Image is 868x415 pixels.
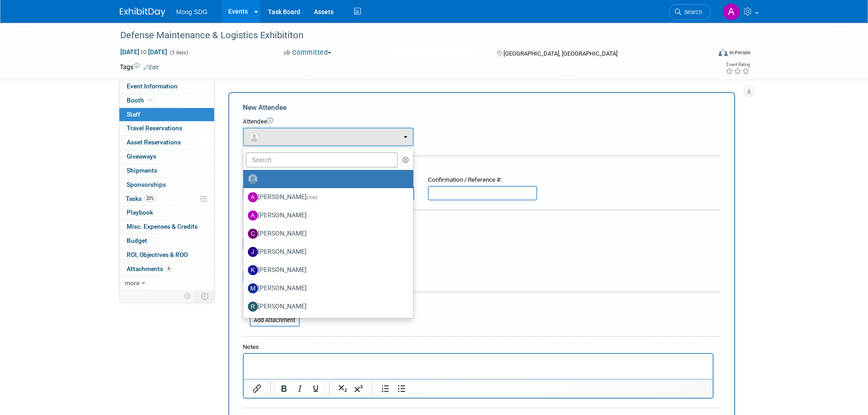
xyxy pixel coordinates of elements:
span: [GEOGRAPHIC_DATA], [GEOGRAPHIC_DATA] [503,50,617,57]
input: Search [246,152,398,168]
img: A.jpg [248,210,258,220]
span: Event Information [127,82,178,90]
a: ROI, Objectives & ROO [119,248,214,262]
div: New Attendee [243,102,720,113]
span: Playbook [127,209,153,216]
span: Sponsorships [127,181,166,188]
span: 20% [144,195,156,202]
a: Asset Reservations [119,136,214,149]
a: Playbook [119,206,214,220]
div: In-Person [729,49,750,56]
span: Misc. Expenses & Credits [127,223,198,230]
a: Search [669,4,711,20]
button: Numbered list [378,382,393,395]
img: ALYSSA Szal [723,3,740,20]
a: Giveaways [119,150,214,164]
span: Attachments [127,265,172,272]
div: Event Rating [725,62,750,67]
a: Attachments6 [119,262,214,276]
label: [PERSON_NAME] [248,263,404,277]
img: K.jpg [248,265,258,275]
td: Tags [120,62,159,72]
button: Bullet list [394,382,409,395]
td: Toggle Event Tabs [195,290,214,302]
button: Subscript [335,382,350,395]
span: Tasks [126,195,156,202]
label: [PERSON_NAME] [248,208,404,223]
label: [PERSON_NAME] [248,190,404,205]
span: ROI, Objectives & ROO [127,251,188,258]
span: Travel Reservations [127,124,182,132]
a: Booth [119,94,214,108]
span: Asset Reservations [127,138,181,146]
span: Budget [127,237,147,244]
button: Superscript [351,382,366,395]
div: Attendee [243,118,720,126]
td: Personalize Event Tab Strip [180,290,196,302]
a: Travel Reservations [119,122,214,135]
a: Event Information [119,80,214,93]
a: Sponsorships [119,178,214,192]
span: Giveaways [127,153,156,160]
span: (3 days) [169,50,188,56]
span: [DATE] [DATE] [120,48,168,56]
span: Search [681,9,702,15]
label: [PERSON_NAME] [248,281,404,296]
button: Italic [292,382,308,395]
span: Shipments [127,167,157,174]
span: to [139,48,148,56]
div: Registration / Ticket Info (optional) [243,162,720,171]
iframe: Rich Text Area [244,354,713,379]
span: Moog SDG [176,8,208,15]
img: ExhibitDay [120,8,165,17]
label: [PERSON_NAME] [248,299,404,314]
button: Committed [281,48,335,57]
button: Underline [308,382,324,395]
div: Event Format [657,47,751,61]
div: Defense Maintenance & Logistics Exhibititon [117,27,697,44]
a: Budget [119,234,214,248]
img: Format-Inperson.png [719,49,728,56]
span: (me) [307,194,318,200]
img: M.jpg [248,283,258,293]
button: Insert/edit link [249,382,265,395]
a: Misc. Expenses & Credits [119,220,214,234]
div: Notes [243,343,714,352]
label: [PERSON_NAME] [248,245,404,259]
span: more [125,279,139,287]
span: Booth [127,97,154,104]
a: Shipments [119,164,214,178]
img: R.jpg [248,302,258,312]
a: Edit [144,64,159,71]
img: A.jpg [248,192,258,202]
button: Bold [276,382,292,395]
img: C.jpg [248,229,258,239]
i: Booth reservation complete [148,97,153,102]
a: more [119,277,214,290]
label: [PERSON_NAME] [248,226,404,241]
div: Cost: [243,217,720,226]
a: Tasks20% [119,192,214,206]
span: Staff [127,111,140,118]
div: Misc. Attachments & Notes [243,298,720,307]
img: J.jpg [248,247,258,257]
span: 6 [165,265,172,272]
a: Staff [119,108,214,122]
div: Confirmation / Reference #: [428,176,537,184]
img: Unassigned-User-Icon.png [248,174,258,184]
